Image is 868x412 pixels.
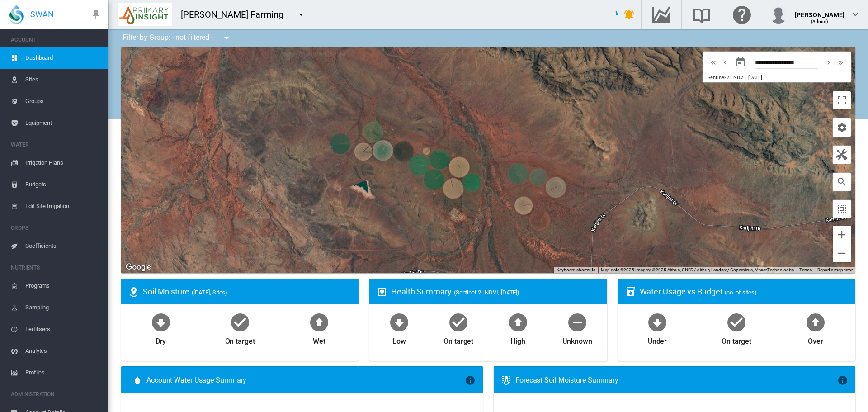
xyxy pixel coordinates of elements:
[221,33,232,43] md-icon: icon-menu-down
[833,244,851,262] button: Zoom out
[808,333,823,346] div: Over
[25,340,101,362] span: Analytes
[726,311,747,333] md-icon: icon-checkbox-marked-circle
[392,333,406,346] div: Low
[625,286,636,297] md-icon: icon-cup-water
[620,5,638,24] button: icon-bell-ring
[836,204,847,214] md-icon: icon-select-all
[562,333,592,346] div: Unknown
[30,9,54,20] span: SWAN
[229,311,251,333] md-icon: icon-checkbox-marked-circle
[835,57,845,68] md-icon: icon-chevron-double-right
[150,311,172,333] md-icon: icon-arrow-down-bold-circle
[11,33,101,47] span: ACCOUNT
[454,289,519,296] span: (Sentinel-2 | NDVI, [DATE])
[25,297,101,318] span: Sampling
[132,375,143,386] md-icon: icon-water
[313,333,325,346] div: Wet
[217,29,236,47] button: icon-menu-down
[731,53,750,71] button: md-calendar
[515,375,837,385] div: Forecast Soil Moisture Summary
[833,173,851,191] button: icon-magnify
[833,226,851,244] button: Zoom in
[799,267,812,272] a: Terms
[805,311,826,333] md-icon: icon-arrow-up-bold-circle
[817,267,853,272] a: Report a map error
[308,311,330,333] md-icon: icon-arrow-up-bold-circle
[691,9,712,20] md-icon: Search the knowledge base
[719,57,731,68] button: icon-chevron-left
[722,333,751,346] div: On target
[465,375,476,386] md-icon: icon-information
[507,311,529,333] md-icon: icon-arrow-up-bold-circle
[651,9,672,20] md-icon: Go to the Data Hub
[146,375,465,385] span: Account Water Usage Summary
[624,9,635,20] md-icon: icon-bell-ring
[225,333,255,346] div: On target
[377,286,387,297] md-icon: icon-heart-box-outline
[25,69,101,90] span: Sites
[720,57,730,68] md-icon: icon-chevron-left
[448,311,469,333] md-icon: icon-checkbox-marked-circle
[292,5,310,24] button: icon-menu-down
[824,57,834,68] md-icon: icon-chevron-right
[850,9,861,20] md-icon: icon-chevron-down
[836,176,847,187] md-icon: icon-magnify
[708,75,744,81] span: Sentinel-2 | NDVI
[601,267,794,272] span: Map data ©2025 Imagery ©2025 Airbus, CNES / Airbus, Landsat / Copernicus, Maxar Technologies
[25,362,101,384] span: Profiles
[811,19,829,24] span: (Admin)
[708,57,719,68] button: icon-chevron-double-left
[192,289,228,296] span: ([DATE], Sites)
[25,47,101,69] span: Dashboard
[25,90,101,112] span: Groups
[156,333,166,346] div: Dry
[835,57,846,68] button: icon-chevron-double-right
[388,311,410,333] md-icon: icon-arrow-down-bold-circle
[708,57,718,68] md-icon: icon-chevron-double-left
[128,286,139,297] md-icon: icon-map-marker-radius
[566,311,588,333] md-icon: icon-minus-circle
[25,235,101,257] span: Coefficients
[501,375,512,386] md-icon: icon-thermometer-lines
[123,261,153,273] img: Google
[823,57,835,68] button: icon-chevron-right
[25,275,101,297] span: Programs
[11,221,101,235] span: CROPS
[833,200,851,218] button: icon-select-all
[640,286,848,297] div: Water Usage vs Budget
[25,318,101,340] span: Fertilisers
[9,5,24,24] img: SWAN-Landscape-Logo-Colour-drop.png
[11,387,101,402] span: ADMINISTRATION
[25,174,101,195] span: Budgets
[745,75,762,81] span: | [DATE]
[391,286,599,297] div: Health Summary
[25,152,101,174] span: Irrigation Plans
[181,8,292,21] div: [PERSON_NAME] Farming
[510,333,525,346] div: High
[833,91,851,109] button: Toggle fullscreen view
[118,3,172,26] img: P9Qypg3231X1QAAAABJRU5ErkJggg==
[11,137,101,152] span: WATER
[648,333,667,346] div: Under
[123,261,153,273] a: Open this area in Google Maps (opens a new window)
[296,9,307,20] md-icon: icon-menu-down
[90,9,101,20] md-icon: icon-pin
[25,195,101,217] span: Edit Site Irrigation
[116,29,238,47] div: Filter by Group: - not filtered -
[731,9,753,20] md-icon: Click here for help
[646,311,668,333] md-icon: icon-arrow-down-bold-circle
[557,267,595,273] button: Keyboard shortcuts
[725,289,757,296] span: (no. of sites)
[25,112,101,134] span: Equipment
[836,122,847,133] md-icon: icon-cog
[11,260,101,275] span: NUTRIENTS
[795,7,844,16] div: [PERSON_NAME]
[143,286,351,297] div: Soil Moisture
[837,375,848,386] md-icon: icon-information
[833,118,851,137] button: icon-cog
[443,333,473,346] div: On target
[769,5,788,24] img: profile.jpg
